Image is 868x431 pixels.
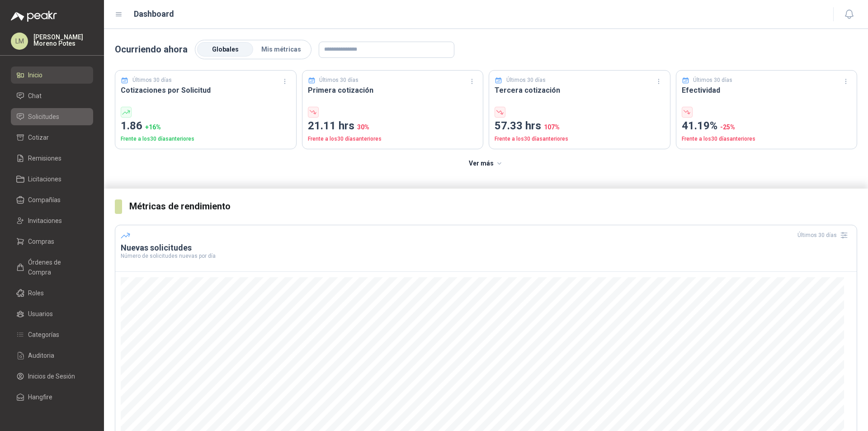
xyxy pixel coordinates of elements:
h1: Dashboard [134,8,174,20]
a: Licitaciones [11,171,93,188]
img: Logo peakr [11,11,57,22]
span: Inicios de Sesión [28,371,75,381]
p: Últimos 30 días [506,76,546,85]
span: Solicitudes [28,112,59,122]
div: Últimos 30 días [797,228,851,242]
h3: Nuevas solicitudes [121,242,851,253]
p: Ocurriendo ahora [115,43,188,57]
a: Inicios de Sesión [11,368,93,385]
span: Mis métricas [261,46,301,53]
a: Inicio [11,66,93,84]
span: Categorías [28,330,59,340]
p: Últimos 30 días [319,76,359,85]
span: Auditoria [28,350,54,360]
a: Roles [11,284,93,302]
span: Chat [28,91,42,101]
button: Ver más [464,155,509,173]
p: Número de solicitudes nuevas por día [121,253,851,259]
a: Usuarios [11,305,93,322]
span: Inicio [28,70,42,80]
span: Roles [28,288,44,298]
p: 57.33 hrs [495,118,665,135]
a: Remisiones [11,150,93,167]
p: Frente a los 30 días anteriores [121,135,291,143]
a: Cotizar [11,129,93,146]
p: Frente a los 30 días anteriores [682,135,852,143]
a: Chat [11,87,93,104]
span: 30 % [357,123,369,131]
a: Categorías [11,326,93,343]
a: Órdenes de Compra [11,254,93,281]
span: Cotizar [28,133,49,142]
a: Compañías [11,191,93,208]
a: Invitaciones [11,212,93,229]
p: [PERSON_NAME] Moreno Potes [33,34,93,47]
a: Compras [11,233,93,250]
span: Licitaciones [28,174,61,184]
h3: Efectividad [682,85,852,96]
span: Usuarios [28,309,53,319]
div: LM [11,33,28,50]
span: Compras [28,237,54,246]
span: Remisiones [28,153,61,163]
h3: Primera cotización [308,85,478,96]
span: Invitaciones [28,216,62,226]
p: Frente a los 30 días anteriores [308,135,478,143]
span: -25 % [720,123,735,131]
span: + 16 % [145,123,161,131]
h3: Métricas de rendimiento [129,199,857,213]
p: Últimos 30 días [132,76,172,85]
span: Globales [212,46,239,53]
p: Últimos 30 días [693,76,732,85]
p: 21.11 hrs [308,118,478,135]
span: Compañías [28,195,61,205]
a: Solicitudes [11,108,93,125]
a: Hangfire [11,388,93,406]
h3: Tercera cotización [495,85,665,96]
span: Hangfire [28,392,52,402]
span: Órdenes de Compra [28,257,85,277]
p: Frente a los 30 días anteriores [495,135,665,143]
a: Auditoria [11,347,93,364]
p: 1.86 [121,118,291,135]
span: 107 % [544,123,560,131]
p: 41.19% [682,118,852,135]
h3: Cotizaciones por Solicitud [121,85,291,96]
